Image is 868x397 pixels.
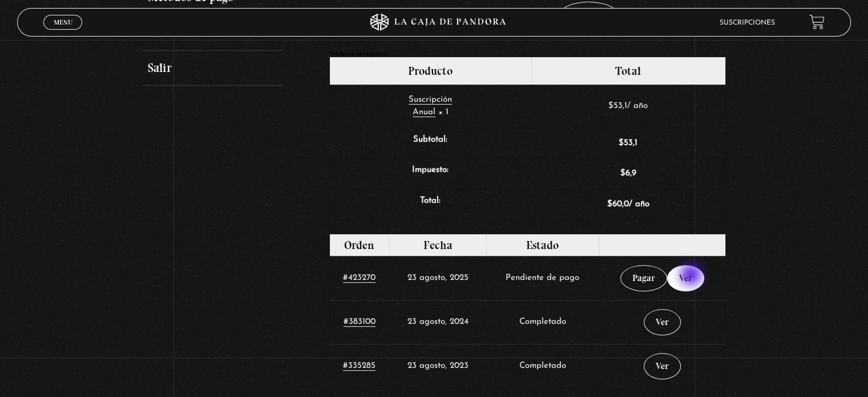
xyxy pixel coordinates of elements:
[608,102,613,110] span: $
[620,169,636,178] span: 6,9
[329,51,726,57] h2: Totales de suscripciones
[344,238,374,252] span: Orden
[619,139,624,147] span: $
[809,14,825,30] a: View your shopping cart
[343,274,376,283] a: #423270
[50,29,76,37] span: Cerrar
[409,95,452,118] a: Suscripción Anual
[330,158,531,189] th: Impuesto:
[620,169,625,178] span: $
[343,362,376,371] a: #335285
[407,362,468,370] time: 1692815135
[526,238,559,252] span: Estado
[344,318,376,327] a: #383100
[486,256,599,300] td: Pendiente de pago
[330,189,531,220] th: Total:
[407,318,468,326] time: 1724437576
[667,265,704,291] a: Ver
[644,309,681,335] a: Ver
[407,274,468,282] time: 1755973607
[142,51,282,86] a: Salir
[330,57,531,85] th: Producto
[608,102,627,110] span: 53,1
[409,95,452,104] span: Suscripción
[620,265,667,291] a: Pagar
[330,128,531,159] th: Subtotal:
[644,353,681,379] a: Ver
[531,85,725,128] td: / año
[486,344,599,388] td: Completado
[531,189,725,220] td: / año
[559,2,618,28] a: Cancelar
[720,19,775,26] a: Suscripciones
[438,108,449,117] strong: × 1
[607,200,612,208] span: $
[423,238,452,252] span: Fecha
[531,57,725,85] th: Total
[486,300,599,344] td: Completado
[619,139,637,147] span: 53,1
[54,19,72,26] span: Menu
[607,200,629,208] span: 60,0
